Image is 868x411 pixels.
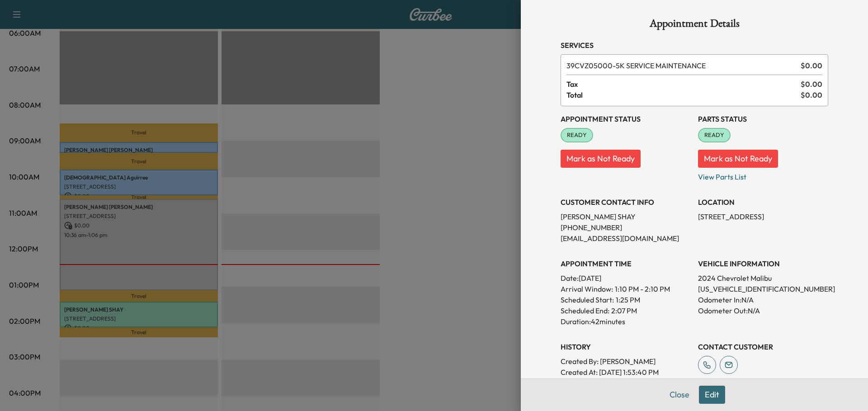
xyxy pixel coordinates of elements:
[698,273,828,283] p: 2024 Chevrolet Malibu
[664,386,695,404] button: Close
[561,378,691,388] p: Modified By : [PERSON_NAME]
[561,283,691,294] p: Arrival Window:
[698,197,828,208] h3: LOCATION
[616,294,640,305] p: 1:25 PM
[561,305,609,316] p: Scheduled End:
[611,305,637,316] p: 2:07 PM
[801,79,822,90] span: $ 0.00
[566,90,801,100] span: Total
[561,211,691,222] p: [PERSON_NAME] SHAY
[698,283,828,294] p: [US_VEHICLE_IDENTIFICATION_NUMBER]
[698,258,828,269] h3: VEHICLE INFORMATION
[698,211,828,222] p: [STREET_ADDRESS]
[561,316,691,327] p: Duration: 42 minutes
[561,131,592,140] span: READY
[561,233,691,244] p: [EMAIL_ADDRESS][DOMAIN_NAME]
[698,305,828,316] p: Odometer Out: N/A
[566,60,797,71] span: 5K SERVICE MAINTENANCE
[801,90,822,100] span: $ 0.00
[561,258,691,269] h3: APPOINTMENT TIME
[561,222,691,233] p: [PHONE_NUMBER]
[801,60,822,71] span: $ 0.00
[699,131,730,140] span: READY
[561,367,691,378] p: Created At : [DATE] 1:53:40 PM
[561,113,691,124] h3: Appointment Status
[561,356,691,367] p: Created By : [PERSON_NAME]
[698,150,778,168] button: Mark as Not Ready
[698,113,828,124] h3: Parts Status
[561,150,641,168] button: Mark as Not Ready
[699,386,725,404] button: Edit
[561,273,691,283] p: Date: [DATE]
[698,294,828,305] p: Odometer In: N/A
[561,197,691,208] h3: CUSTOMER CONTACT INFO
[698,168,828,182] p: View Parts List
[561,341,691,352] h3: History
[561,18,828,33] h1: Appointment Details
[561,40,828,51] h3: Services
[698,341,828,352] h3: CONTACT CUSTOMER
[566,79,801,90] span: Tax
[615,283,670,294] span: 1:10 PM - 2:10 PM
[561,294,614,305] p: Scheduled Start:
